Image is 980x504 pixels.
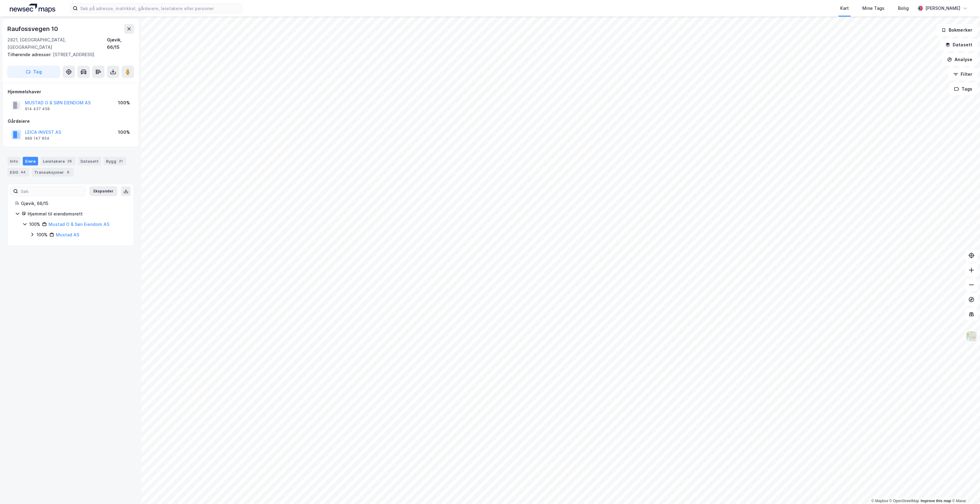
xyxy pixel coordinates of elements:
[942,53,978,66] button: Analyse
[898,5,909,12] div: Bolig
[840,5,849,12] div: Kart
[118,158,124,164] div: 21
[925,5,960,12] div: [PERSON_NAME]
[966,331,977,342] img: Z
[32,168,74,176] div: Transaksjoner
[949,83,978,95] button: Tags
[28,210,126,218] div: Hjemmel til eiendomsrett
[862,5,884,12] div: Mine Tags
[7,51,129,58] div: [STREET_ADDRESS]
[66,158,73,164] div: 26
[7,157,20,165] div: Info
[936,24,978,36] button: Bokmerker
[18,187,85,196] input: Søk
[78,4,242,13] input: Søk på adresse, matrikkel, gårdeiere, leietakere eller personer
[889,499,919,503] a: OpenStreetMap
[7,24,59,34] div: Raufossvegen 10
[21,200,126,207] div: Gjøvik, 66/15
[25,136,49,141] div: 989 147 854
[118,129,130,136] div: 100%
[949,475,980,504] iframe: Chat Widget
[19,169,27,175] div: 44
[8,118,134,125] div: Gårdeiere
[8,88,134,95] div: Hjemmelshaver
[104,157,126,165] div: Bygg
[41,157,76,165] div: Leietakere
[7,66,60,78] button: Tag
[65,169,71,175] div: 6
[118,99,130,107] div: 100%
[948,68,978,80] button: Filter
[25,107,50,111] div: 914 437 458
[56,232,79,237] a: Mustad AS
[7,168,29,176] div: ESG
[10,4,55,13] img: logo.a4113a55bc3d86da70a041830d287a7e.svg
[940,39,978,51] button: Datasett
[49,222,109,227] a: Mustad O & Søn Eiendom AS
[871,499,888,503] a: Mapbox
[7,52,53,57] span: Tilhørende adresser:
[78,157,101,165] div: Datasett
[7,36,107,51] div: 2821, [GEOGRAPHIC_DATA], [GEOGRAPHIC_DATA]
[921,499,951,503] a: Improve this map
[23,157,38,165] div: Eiere
[37,231,48,238] div: 100%
[89,186,117,196] button: Ekspander
[107,36,134,51] div: Gjøvik, 66/15
[29,221,40,228] div: 100%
